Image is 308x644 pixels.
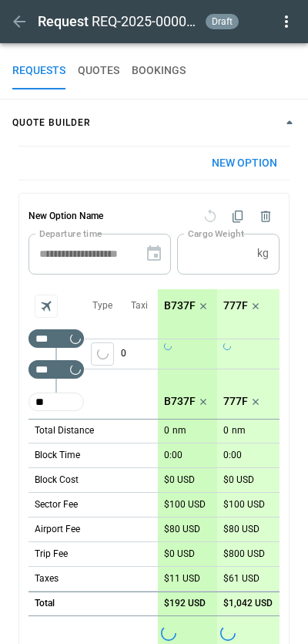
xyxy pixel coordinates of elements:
span: Type of sector [91,342,114,366]
p: Block Time [35,449,80,462]
p: Taxi [131,299,148,312]
p: $192 USD [164,598,206,609]
p: B737F [164,395,196,408]
p: $80 USD [223,524,259,535]
p: $0 USD [164,474,195,486]
h2: REQ-2025-000084 [92,12,199,31]
p: nm [172,424,186,437]
p: $0 USD [223,474,254,486]
h4: Quote builder [12,120,91,126]
span: draft [209,16,236,27]
p: Airport Fee [35,523,80,536]
p: B737F [164,299,196,312]
p: nm [232,424,246,437]
p: 0:00 [223,450,242,461]
label: Cargo Weight [188,227,244,240]
h1: Request [38,12,89,31]
p: 777F [223,299,248,312]
p: Block Cost [35,474,79,487]
h6: Total [35,598,55,609]
span: Delete quote option [252,203,280,231]
p: kg [257,247,269,260]
p: 0 [223,425,229,437]
div: Too short [28,393,84,411]
p: Trip Fee [35,548,68,561]
button: REQUESTS [12,52,65,89]
p: $100 USD [223,499,265,511]
p: $11 USD [164,573,200,585]
button: BOOKINGS [132,52,186,89]
p: $0 USD [164,548,195,560]
button: QUOTES [78,52,119,89]
div: Too short [28,329,84,348]
p: 0 [164,425,169,437]
span: Aircraft selection [35,295,58,318]
span: Duplicate quote option [224,203,252,231]
p: $100 USD [164,499,206,511]
span: Reset quote option [196,203,224,231]
p: $800 USD [223,548,265,560]
p: $1,042 USD [223,598,273,609]
h6: New Option Name [28,203,103,231]
p: Total Distance [35,424,94,437]
p: $80 USD [164,524,200,535]
button: New Option [199,147,290,180]
p: 777F [223,395,248,408]
p: Type [92,299,112,312]
p: 0:00 [164,450,182,461]
label: Departure time [39,227,102,240]
p: Taxes [35,572,59,585]
p: $61 USD [223,573,259,585]
p: Sector Fee [35,498,78,511]
div: Too short [28,360,84,379]
p: 0 [121,339,158,369]
button: left aligned [91,342,114,366]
